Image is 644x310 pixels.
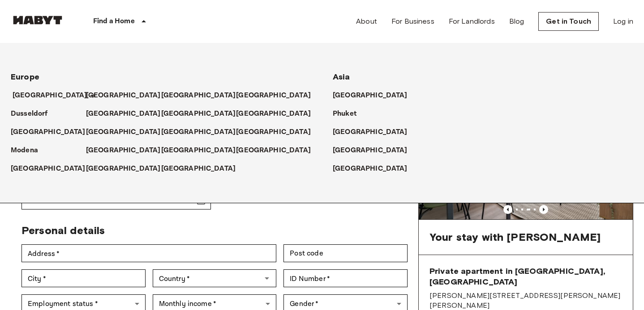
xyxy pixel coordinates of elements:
[11,145,47,156] a: Modena
[86,109,170,119] a: [GEOGRAPHIC_DATA]
[11,163,86,174] p: [GEOGRAPHIC_DATA]
[86,145,161,156] p: [GEOGRAPHIC_DATA]
[509,16,524,27] a: Blog
[11,127,86,138] p: [GEOGRAPHIC_DATA]
[161,145,236,156] p: [GEOGRAPHIC_DATA]
[11,109,57,119] a: Dusseldorf
[613,16,633,27] a: Log in
[236,145,311,156] p: [GEOGRAPHIC_DATA]
[333,90,408,101] p: [GEOGRAPHIC_DATA]
[333,145,408,156] p: [GEOGRAPHIC_DATA]
[11,72,39,82] span: Europe
[34,53,80,59] div: Domain Overview
[89,52,96,59] img: tab_keywords_by_traffic_grey.svg
[333,109,365,119] a: Phuket
[86,127,170,138] a: [GEOGRAPHIC_DATA]
[539,205,548,214] button: Previous image
[538,12,599,31] a: Get in Touch
[14,23,21,30] img: website_grey.svg
[236,145,320,156] a: [GEOGRAPHIC_DATA]
[236,90,311,101] p: [GEOGRAPHIC_DATA]
[356,16,377,27] a: About
[333,90,416,101] a: [GEOGRAPHIC_DATA]
[236,127,320,138] a: [GEOGRAPHIC_DATA]
[13,90,87,101] p: [GEOGRAPHIC_DATA]
[24,52,31,59] img: tab_domain_overview_orange.svg
[333,145,416,156] a: [GEOGRAPHIC_DATA]
[161,163,245,174] a: [GEOGRAPHIC_DATA]
[391,16,434,27] a: For Business
[11,16,64,25] img: Habyt
[14,14,21,21] img: logo_orange.svg
[161,90,236,101] p: [GEOGRAPHIC_DATA]
[261,272,273,285] button: Open
[11,163,94,174] a: [GEOGRAPHIC_DATA]
[333,163,408,174] p: [GEOGRAPHIC_DATA]
[236,109,320,119] a: [GEOGRAPHIC_DATA]
[86,163,161,174] p: [GEOGRAPHIC_DATA]
[429,230,601,244] span: Your stay with [PERSON_NAME]
[333,72,350,82] span: Asia
[236,109,311,119] p: [GEOGRAPHIC_DATA]
[86,109,161,119] p: [GEOGRAPHIC_DATA]
[13,90,96,101] a: [GEOGRAPHIC_DATA]
[21,269,146,287] div: City
[21,224,105,237] span: Personal details
[333,163,416,174] a: [GEOGRAPHIC_DATA]
[93,16,135,27] p: Find a Home
[283,269,408,287] div: ID Number
[86,90,170,101] a: [GEOGRAPHIC_DATA]
[236,127,311,138] p: [GEOGRAPHIC_DATA]
[23,23,99,30] div: Domain: [DOMAIN_NAME]
[86,90,161,101] p: [GEOGRAPHIC_DATA]
[161,90,245,101] a: [GEOGRAPHIC_DATA]
[161,109,245,119] a: [GEOGRAPHIC_DATA]
[161,163,236,174] p: [GEOGRAPHIC_DATA]
[21,244,276,262] div: Address
[333,127,416,138] a: [GEOGRAPHIC_DATA]
[25,14,44,21] div: v 4.0.25
[161,127,245,138] a: [GEOGRAPHIC_DATA]
[161,109,236,119] p: [GEOGRAPHIC_DATA]
[236,90,320,101] a: [GEOGRAPHIC_DATA]
[11,145,38,156] p: Modena
[86,163,170,174] a: [GEOGRAPHIC_DATA]
[449,16,495,27] a: For Landlords
[86,127,161,138] p: [GEOGRAPHIC_DATA]
[429,266,622,287] span: Private apartment in [GEOGRAPHIC_DATA], [GEOGRAPHIC_DATA]
[86,145,170,156] a: [GEOGRAPHIC_DATA]
[333,109,356,119] p: Phuket
[99,53,151,59] div: Keywords by Traffic
[11,109,48,119] p: Dusseldorf
[503,205,512,214] button: Previous image
[161,127,236,138] p: [GEOGRAPHIC_DATA]
[11,127,94,138] a: [GEOGRAPHIC_DATA]
[161,145,245,156] a: [GEOGRAPHIC_DATA]
[333,127,408,138] p: [GEOGRAPHIC_DATA]
[283,244,408,262] div: Post code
